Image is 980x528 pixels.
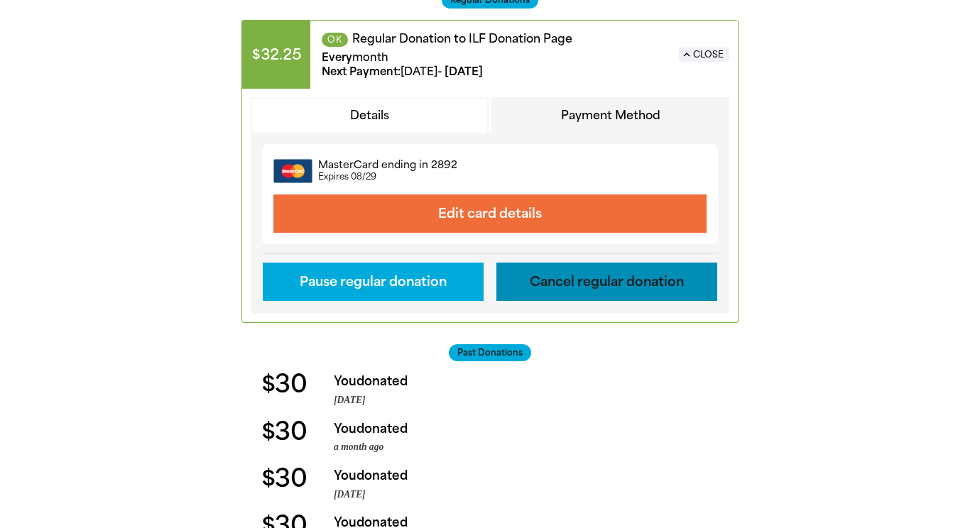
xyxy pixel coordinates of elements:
span: Past Donations [449,344,531,361]
p: [DATE] [334,488,739,502]
button: Details [251,97,489,134]
button: expand_lessClose [679,48,729,62]
span: $30 [261,420,306,444]
img: MasterCard.png [273,155,312,186]
strong: month [352,51,388,64]
span: Every [322,51,352,64]
em: You [334,422,356,436]
div: Paginated content [241,20,739,323]
strong: [DATE] [401,65,437,78]
em: You [334,468,356,483]
span: $32.25 [242,21,310,89]
i: expand_less [680,48,693,61]
span: - [DATE] [322,65,483,78]
em: You [334,374,356,388]
p: [DATE] [334,393,739,407]
span: Expires 08/29 [318,172,376,183]
span: MasterCard ending in 2892 [318,159,457,172]
span: donated [356,422,408,436]
span: donated [356,374,408,388]
p: a month ago [334,440,739,454]
span: donated [356,468,408,483]
span: $30 [261,373,306,397]
span: Next Payment : [322,65,401,78]
span: $30 [261,467,306,491]
button: Payment Method [491,97,729,134]
button: Pause regular donation [263,263,484,301]
p: Regular Donation to ILF Donation Page [322,32,668,47]
button: Edit card details [273,194,707,233]
span: OK [322,33,348,47]
button: Cancel regular donation [496,263,717,301]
